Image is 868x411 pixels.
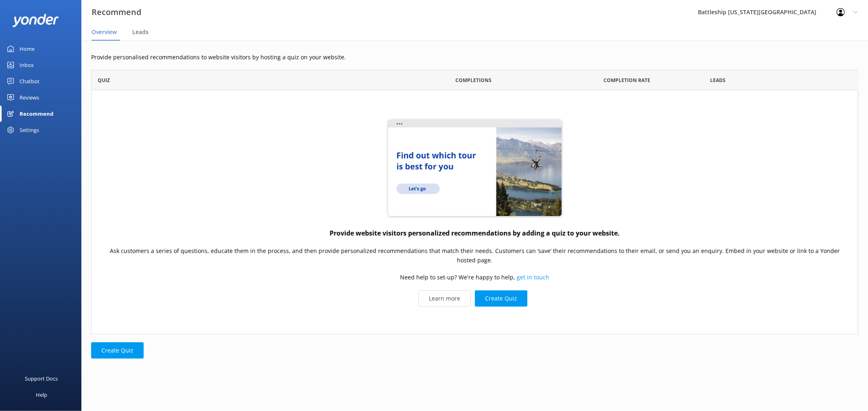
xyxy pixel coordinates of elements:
p: Ask customers a series of questions, educate them in the process, and then provide personalized r... [100,247,850,265]
div: Help [36,387,47,403]
p: Provide personalised recommendations to website visitors by hosting a quiz on your website. [91,53,858,62]
button: Create Quiz [91,342,144,359]
div: Settings [20,122,39,138]
span: Completion Rate [604,76,651,84]
a: get in touch [517,274,549,281]
div: Recommend [20,106,53,122]
span: Leads [132,28,149,36]
h3: Recommend [92,6,141,19]
div: Support Docs [25,370,58,387]
button: Create Quiz [475,290,527,307]
div: Reviews [20,89,39,106]
div: Chatbot [20,73,39,89]
p: Need help to set-up? We're happy to help, [400,273,549,282]
span: Quiz [98,76,110,84]
div: Inbox [20,57,34,73]
div: Home [20,41,35,57]
a: Learn more [418,290,471,307]
h4: Provide website visitors personalized recommendations by adding a quiz to your website. [330,228,620,239]
img: quiz-website... [385,118,564,219]
div: grid [91,90,858,334]
span: Completions [455,76,492,84]
span: Leads [710,76,726,84]
span: Overview [92,28,117,36]
img: yonder-white-logo.png [12,14,59,27]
